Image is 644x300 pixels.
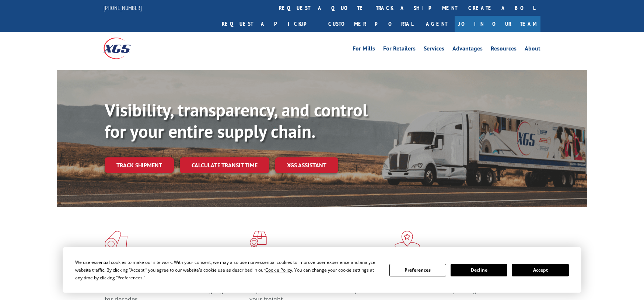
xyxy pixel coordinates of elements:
[491,46,517,54] a: Resources
[118,275,143,281] span: Preferences
[451,264,507,276] button: Decline
[249,231,267,250] img: xgs-icon-focused-on-flooring-red
[419,16,455,32] a: Agent
[389,264,446,276] button: Preferences
[424,46,444,54] a: Services
[275,157,338,173] a: XGS ASSISTANT
[216,16,323,32] a: Request a pickup
[63,247,581,293] div: Cookie Consent Prompt
[383,46,416,54] a: For Retailers
[180,157,269,173] a: Calculate transit time
[512,264,568,276] button: Accept
[104,4,142,11] a: [PHONE_NUMBER]
[323,16,419,32] a: Customer Portal
[452,46,483,54] a: Advantages
[395,231,420,250] img: xgs-icon-flagship-distribution-model-red
[75,258,380,282] div: We use essential cookies to make our site work. With your consent, we may also use non-essential ...
[105,231,127,250] img: xgs-icon-total-supply-chain-intelligence-red
[455,16,540,32] a: Join Our Team
[265,267,292,273] span: Cookie Policy
[105,157,174,173] a: Track shipment
[105,98,368,143] b: Visibility, transparency, and control for your entire supply chain.
[525,46,540,54] a: About
[353,46,375,54] a: For Mills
